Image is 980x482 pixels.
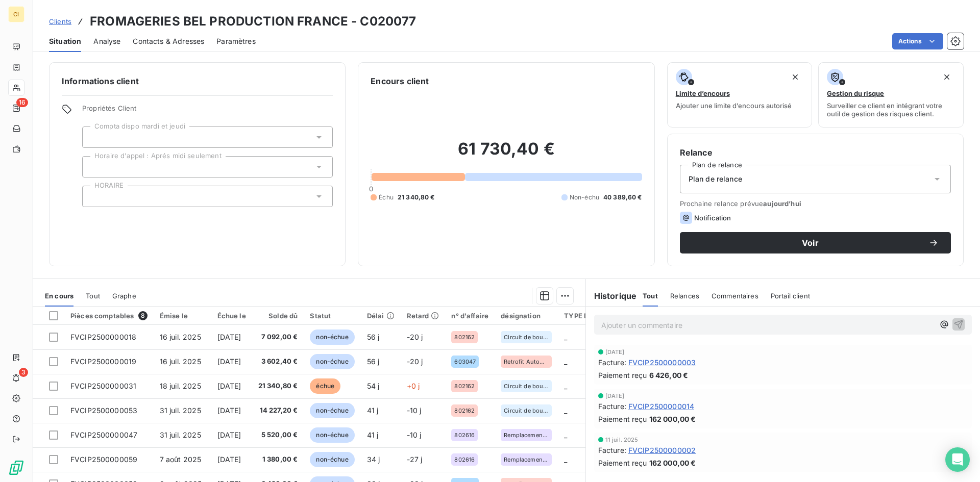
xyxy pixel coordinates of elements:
span: 7 août 2025 [160,455,202,464]
span: [DATE] [217,430,241,439]
span: Clients [49,17,71,26]
span: 16 [16,98,28,107]
span: 802162 [454,383,475,389]
span: [DATE] [605,393,625,399]
span: 41 j [367,430,379,439]
span: 603047 [454,359,476,365]
h6: Informations client [62,75,333,87]
span: Prochaine relance prévue [680,199,951,208]
div: Émise le [160,312,205,320]
button: Limite d’encoursAjouter une limite d’encours autorisé [667,62,813,128]
span: 162 000,00 € [649,458,696,468]
h2: 61 730,40 € [371,139,642,169]
span: -10 j [407,430,422,439]
span: FVCIP2500000002 [628,445,696,455]
h6: Historique [586,290,637,302]
span: 1 380,00 € [258,454,298,465]
span: 11 juil. 2025 [605,437,639,443]
span: Paramètres [216,36,256,46]
span: FVCIP2500000003 [628,357,696,368]
span: 54 j [367,382,380,390]
button: Actions [892,33,943,49]
span: Notification [694,214,731,222]
div: Statut [310,312,354,320]
span: non-échue [310,329,354,345]
span: Circuit de bouclage ECML [504,383,549,389]
span: -10 j [407,406,422,415]
button: Gestion du risqueSurveiller ce client en intégrant votre outil de gestion des risques client. [818,62,964,128]
span: _ [564,382,567,390]
span: 802162 [454,334,475,340]
div: TYPE DE FACTURE [564,312,639,320]
span: Remplacement des centrales [PERSON_NAME] [504,456,549,463]
span: échue [310,378,340,394]
span: 0 [369,185,373,193]
span: -20 j [407,333,423,341]
span: FVCIP2500000018 [70,333,136,341]
span: Contacts & Adresses [133,36,204,46]
div: Solde dû [258,312,298,320]
span: _ [564,406,567,415]
div: désignation [501,312,552,320]
span: Tout [643,292,658,300]
h3: FROMAGERIES BEL PRODUCTION FRANCE - C020077 [90,12,416,31]
span: _ [564,357,567,366]
span: FVCIP2500000059 [70,455,137,464]
span: Retrofit Automate tour de séchage [504,359,549,365]
span: Limite d’encours [676,89,730,97]
input: Ajouter une valeur [91,133,99,142]
span: non-échue [310,427,354,443]
span: 802616 [454,432,475,438]
span: 34 j [367,455,380,464]
span: Plan de relance [689,174,742,184]
span: Circuit de bouclage ECML [504,334,549,340]
span: Facture : [598,445,626,455]
span: Surveiller ce client en intégrant votre outil de gestion des risques client. [827,102,955,118]
span: [DATE] [217,333,241,341]
span: Non-échu [570,193,599,202]
span: 56 j [367,357,380,366]
span: 802616 [454,456,475,463]
span: +0 j [407,382,420,390]
span: FVCIP2500000053 [70,406,137,415]
span: 21 340,80 € [398,193,435,202]
span: Commentaires [712,292,758,300]
span: [DATE] [217,357,241,366]
span: Graphe [112,292,136,300]
span: 31 juil. 2025 [160,430,201,439]
span: Facture : [598,401,626,412]
div: CI [8,6,24,22]
span: 21 340,80 € [258,381,298,391]
span: En cours [45,292,73,300]
span: -20 j [407,357,423,366]
span: _ [564,430,567,439]
span: [DATE] [217,406,241,415]
span: Voir [692,239,928,247]
span: 56 j [367,333,380,341]
h6: Relance [680,146,951,159]
span: Circuit de bouclage ECML [504,408,549,414]
span: non-échue [310,403,354,418]
span: _ [564,333,567,341]
span: -27 j [407,455,423,464]
span: Facture : [598,357,626,368]
span: Analyse [93,36,120,46]
div: n° d'affaire [451,312,488,320]
span: 31 juil. 2025 [160,406,201,415]
span: Échu [379,193,394,202]
span: FVCIP2500000047 [70,430,137,439]
span: 3 [19,368,28,377]
span: 7 092,00 € [258,332,298,342]
span: Portail client [771,292,810,300]
span: Paiement reçu [598,458,647,468]
span: Tout [86,292,100,300]
span: FVCIP2500000019 [70,357,136,366]
span: 16 juil. 2025 [160,357,201,366]
span: Relances [670,292,699,300]
span: 8 [138,311,148,320]
div: Retard [407,312,439,320]
span: Gestion du risque [827,89,884,97]
img: Logo LeanPay [8,460,24,476]
span: Paiement reçu [598,414,647,424]
span: [DATE] [217,382,241,390]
